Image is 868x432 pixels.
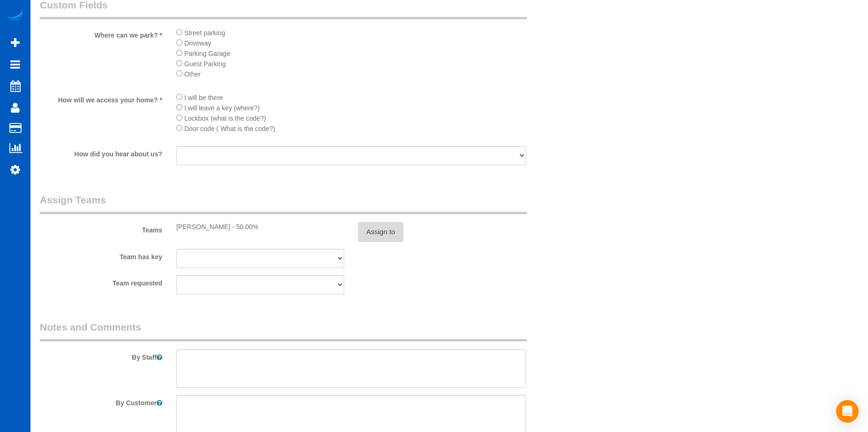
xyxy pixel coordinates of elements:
[184,39,211,47] span: Driveway
[184,115,266,122] span: Lockbox (what is the code?)
[33,146,169,159] label: How did you hear about us?
[184,104,260,112] span: I will leave a key (where?)
[184,125,275,132] span: Door code ( What is the code?)
[836,400,859,423] div: Open Intercom Messenger
[184,50,230,57] span: Parking Garage
[33,349,169,362] label: By Staff
[33,249,169,262] label: Team has key
[184,70,201,78] span: Other
[40,193,527,214] legend: Assign Teams
[33,222,169,235] label: Teams
[33,395,169,408] label: By Customer
[40,320,527,341] legend: Notes and Comments
[33,275,169,288] label: Team requested
[184,29,225,37] span: Street parking
[184,94,223,101] span: I will be there
[6,9,24,23] img: Automaid Logo
[33,27,169,40] label: Where can we park? *
[176,222,344,231] div: [PERSON_NAME] - 50.00%
[184,60,226,68] span: Guest Parking
[358,222,403,242] button: Assign to
[33,92,169,105] label: How will we access your home? *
